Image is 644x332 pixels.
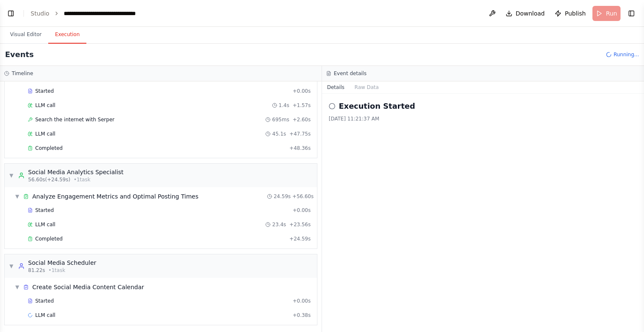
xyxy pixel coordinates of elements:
[516,9,545,18] span: Download
[35,312,55,319] span: LLM call
[339,100,415,112] h2: Execution Started
[293,298,311,304] span: + 0.00s
[551,6,589,21] button: Publish
[15,284,20,290] span: ▼
[49,267,65,274] span: • 1 task
[35,207,54,214] span: Started
[292,193,314,200] span: + 56.60s
[274,193,291,200] span: 24.59s
[15,193,20,200] span: ▼
[502,6,548,21] button: Download
[5,49,34,60] h2: Events
[565,9,586,18] span: Publish
[279,102,289,109] span: 1.4s
[31,10,49,17] a: Studio
[272,221,286,228] span: 23.4s
[32,192,198,201] span: Analyze Engagement Metrics and Optimal Posting Times
[289,131,311,137] span: + 47.75s
[289,235,311,242] span: + 24.59s
[35,116,114,123] span: Search the internet with Serper
[9,172,14,179] span: ▼
[35,235,62,242] span: Completed
[293,116,311,123] span: + 2.60s
[35,88,54,94] span: Started
[293,207,311,214] span: + 0.00s
[31,9,158,18] nav: breadcrumb
[289,221,311,228] span: + 23.56s
[35,298,54,304] span: Started
[35,145,62,152] span: Completed
[35,102,55,109] span: LLM call
[48,26,86,44] button: Execution
[9,263,14,269] span: ▼
[32,283,144,291] span: Create Social Media Content Calendar
[293,312,311,319] span: + 0.38s
[12,70,33,77] h3: Timeline
[322,81,350,93] button: Details
[3,26,48,44] button: Visual Editor
[289,145,311,152] span: + 48.36s
[28,168,124,176] div: Social Media Analytics Specialist
[272,131,286,137] span: 45.1s
[28,176,70,183] span: 56.60s (+24.59s)
[350,81,384,93] button: Raw Data
[613,51,639,58] span: Running...
[329,115,637,122] div: [DATE] 11:21:37 AM
[272,116,289,123] span: 695ms
[35,131,55,137] span: LLM call
[28,259,96,267] div: Social Media Scheduler
[28,267,45,274] span: 81.22s
[334,70,366,77] h3: Event details
[5,8,17,19] button: Show left sidebar
[293,88,311,94] span: + 0.00s
[74,176,91,183] span: • 1 task
[626,8,637,19] button: Show right sidebar
[293,102,311,109] span: + 1.57s
[35,221,55,228] span: LLM call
